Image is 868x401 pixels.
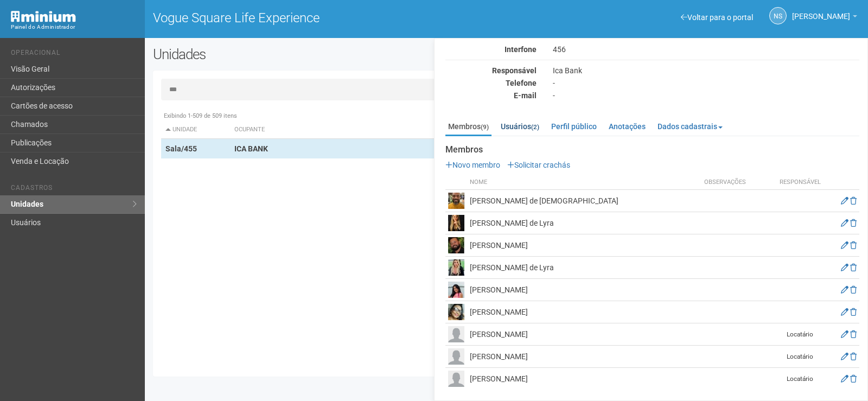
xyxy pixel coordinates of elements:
div: Painel do Administrador [11,22,137,32]
a: Excluir membro [850,285,857,294]
div: Exibindo 1-509 de 509 itens [161,111,852,121]
td: Locatário [773,346,827,368]
div: Ica Bank [545,66,867,75]
img: user.png [448,215,464,231]
a: NS [769,7,787,24]
img: user.png [448,282,464,298]
img: user.png [448,237,464,253]
a: Membros(9) [445,118,492,136]
li: Cadastros [11,184,137,195]
a: Anotações [606,118,648,135]
td: [PERSON_NAME] [467,234,701,257]
a: Editar membro [841,241,848,250]
a: Editar membro [841,196,848,205]
a: Editar membro [841,374,848,383]
img: Minium [11,11,76,22]
td: [PERSON_NAME] [467,301,701,323]
a: Novo membro [445,161,500,169]
td: Locatário [773,323,827,346]
div: E-mail [437,91,545,100]
span: Nicolle Silva [792,2,850,21]
small: (2) [531,123,539,131]
a: Excluir membro [850,196,857,205]
td: [PERSON_NAME] de Lyra [467,257,701,279]
a: [PERSON_NAME] [792,14,857,22]
strong: ICA BANK [234,144,268,153]
div: - [545,91,867,100]
a: Editar membro [841,263,848,272]
a: Perfil público [548,118,599,135]
td: [PERSON_NAME] de [DEMOGRAPHIC_DATA] [467,190,701,212]
a: Excluir membro [850,308,857,316]
h2: Unidades [153,46,438,62]
div: Responsável [437,66,545,75]
h1: Vogue Square Life Experience [153,11,499,25]
th: Ocupante: activate to sort column ascending [230,121,560,139]
th: Responsável [773,175,827,190]
a: Excluir membro [850,374,857,383]
td: Locatário [773,368,827,390]
a: Usuários(2) [498,118,542,135]
img: user.png [448,259,464,276]
img: user.png [448,348,464,365]
a: Excluir membro [850,219,857,227]
img: user.png [448,326,464,342]
div: Interfone [437,44,545,54]
strong: Sala/455 [165,144,197,153]
th: Unidade: activate to sort column descending [161,121,230,139]
a: Excluir membro [850,241,857,250]
a: Editar membro [841,308,848,316]
img: user.png [448,193,464,209]
a: Dados cadastrais [655,118,725,135]
th: Observações [701,175,773,190]
td: [PERSON_NAME] de Lyra [467,212,701,234]
a: Editar membro [841,219,848,227]
td: [PERSON_NAME] [467,323,701,346]
td: [PERSON_NAME] [467,279,701,301]
small: (9) [481,123,489,131]
div: 456 [545,44,867,54]
div: Telefone [437,78,545,88]
th: Nome [467,175,701,190]
div: - [545,78,867,88]
td: [PERSON_NAME] [467,368,701,390]
a: Excluir membro [850,263,857,272]
a: Excluir membro [850,330,857,339]
td: [PERSON_NAME] [467,346,701,368]
a: Excluir membro [850,352,857,361]
a: Editar membro [841,285,848,294]
a: Solicitar crachás [507,161,570,169]
li: Operacional [11,49,137,60]
a: Editar membro [841,330,848,339]
a: Editar membro [841,352,848,361]
strong: Membros [445,145,859,155]
a: Voltar para o portal [681,13,753,22]
img: user.png [448,304,464,320]
img: user.png [448,371,464,387]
